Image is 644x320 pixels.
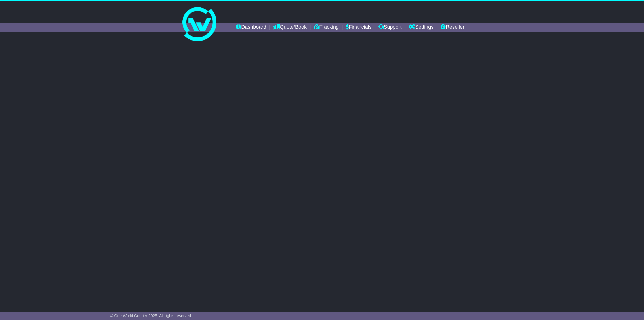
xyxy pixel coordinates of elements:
[409,23,433,32] a: Settings
[110,313,192,318] span: © One World Courier 2025. All rights reserved.
[441,23,464,32] a: Reseller
[236,23,266,32] a: Dashboard
[346,23,372,32] a: Financials
[378,23,401,32] a: Support
[314,23,339,32] a: Tracking
[273,23,307,32] a: Quote/Book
